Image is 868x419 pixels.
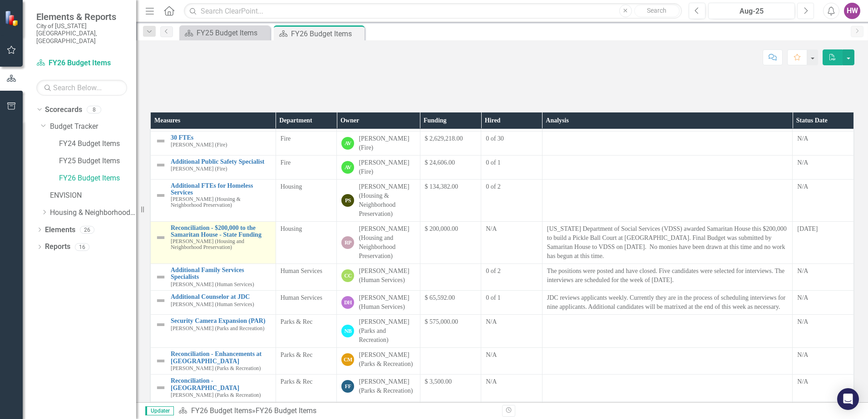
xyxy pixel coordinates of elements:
[486,378,497,385] span: N/A
[171,326,264,331] small: [PERSON_NAME] (Parks and Recreation)
[793,375,854,401] td: Double-Click to Edit
[341,269,354,282] div: CC
[793,222,854,264] td: Double-Click to Edit
[59,139,136,149] a: FY24 Budget Items
[359,224,415,261] div: [PERSON_NAME] (Housing and Neighborhood Preservation)
[341,161,354,174] div: AV
[171,166,227,172] small: [PERSON_NAME] (Fire)
[171,317,271,324] a: Security Camera Expansion (PAR)
[486,135,504,142] span: 0 of 30
[547,293,788,312] p: JDC reviews applicants weekly. Currently they are in the process of scheduling interviews for nin...
[155,319,166,330] img: Not Defined
[708,3,795,19] button: Aug-25
[50,190,136,201] a: ENVISION
[844,3,860,19] div: HW
[359,267,415,285] div: [PERSON_NAME] (Human Services)
[45,225,75,235] a: Elements
[542,156,793,180] td: Double-Click to Edit
[151,264,276,291] td: Double-Click to Edit Right Click for Context Menu
[797,377,849,386] div: N/A
[425,135,463,142] span: $ 2,629,218.00
[711,6,792,17] div: Aug-25
[36,22,127,44] small: City of [US_STATE][GEOGRAPHIC_DATA], [GEOGRAPHIC_DATA]
[542,132,793,156] td: Double-Click to Edit
[155,295,166,306] img: Not Defined
[151,156,276,180] td: Double-Click to Edit Right Click for Context Menu
[191,406,252,415] a: FY26 Budget Items
[425,159,455,166] span: $ 24,606.00
[281,294,322,301] span: Human Services
[151,132,276,156] td: Double-Click to Edit Right Click for Context Menu
[647,7,666,14] span: Search
[341,296,354,309] div: DH
[256,406,316,415] div: FY26 Budget Items
[171,293,271,300] a: Additional Counselor at JDC
[151,375,276,401] td: Double-Click to Edit Right Click for Context Menu
[281,318,313,325] span: Parks & Rec
[486,183,501,190] span: 0 of 2
[59,173,136,184] a: FY26 Budget Items
[87,106,101,113] div: 8
[793,132,854,156] td: Double-Click to Edit
[171,134,271,141] a: 30 FTEs
[281,135,291,142] span: Fire
[797,267,849,276] div: N/A
[542,291,793,315] td: Double-Click to Edit
[151,315,276,348] td: Double-Click to Edit Right Click for Context Menu
[171,302,254,307] small: [PERSON_NAME] (Human Services)
[281,183,302,190] span: Housing
[50,122,136,132] a: Budget Tracker
[425,378,452,385] span: $ 3,500.00
[425,294,455,301] span: $ 65,592.00
[171,365,261,371] small: [PERSON_NAME] (Parks & Recreation)
[80,226,94,234] div: 26
[793,348,854,375] td: Double-Click to Edit
[171,282,254,287] small: [PERSON_NAME] (Human Services)
[151,222,276,264] td: Double-Click to Edit Right Click for Context Menu
[486,351,497,358] span: N/A
[171,351,271,365] a: Reconciliation - Enhancements at [GEOGRAPHIC_DATA]
[797,158,849,167] div: N/A
[486,225,497,232] span: N/A
[486,268,501,274] span: 0 of 2
[45,105,82,115] a: Scorecards
[542,264,793,291] td: Double-Click to Edit
[171,239,271,250] small: [PERSON_NAME] (Housing and Neighborhood Preservation)
[171,142,227,148] small: [PERSON_NAME] (Fire)
[486,318,497,325] span: N/A
[797,351,849,360] div: N/A
[797,293,849,302] div: N/A
[281,159,291,166] span: Fire
[281,378,313,385] span: Parks & Rec
[359,317,415,345] div: [PERSON_NAME] (Parks and Recreation)
[171,224,271,239] a: Reconciliation - $200,000 to the Samaritan House - State Funding
[542,222,793,264] td: Double-Click to Edit
[171,377,271,391] a: Reconciliation - [GEOGRAPHIC_DATA]
[155,382,166,393] img: Not Defined
[151,291,276,315] td: Double-Click to Edit Right Click for Context Menu
[59,156,136,166] a: FY25 Budget Items
[36,11,127,22] span: Elements & Reports
[797,317,849,326] div: N/A
[797,225,818,232] span: [DATE]
[341,194,354,207] div: PS
[155,356,166,366] img: Not Defined
[634,5,680,17] button: Search
[171,392,261,398] small: [PERSON_NAME] (Parks & Recreation)
[486,159,501,166] span: 0 of 1
[793,264,854,291] td: Double-Click to Edit
[155,190,166,201] img: Not Defined
[425,225,459,232] span: $ 200,000.00
[359,377,415,395] div: [PERSON_NAME] (Parks & Recreation)
[5,10,21,26] img: ClearPoint Strategy
[36,58,127,68] a: FY26 Budget Items
[281,268,322,274] span: Human Services
[45,242,70,252] a: Reports
[155,160,166,171] img: Not Defined
[197,27,268,39] div: FY25 Budget Items
[171,196,271,208] small: [PERSON_NAME] (Housing & Neighborhood Preservation)
[359,293,415,312] div: [PERSON_NAME] (Human Services)
[151,348,276,375] td: Double-Click to Edit Right Click for Context Menu
[542,348,793,375] td: Double-Click to Edit
[341,137,354,150] div: AV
